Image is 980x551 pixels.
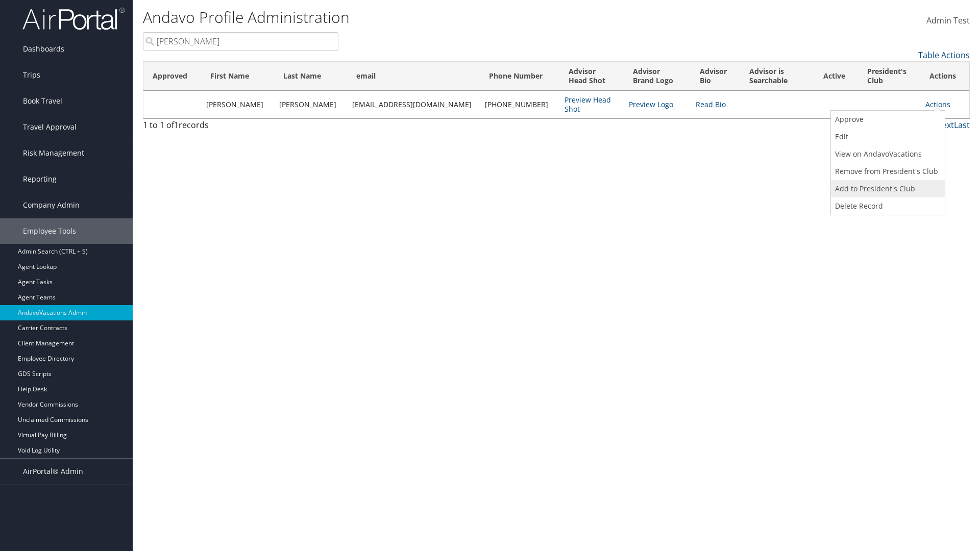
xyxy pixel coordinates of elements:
[831,163,942,180] a: Remove from President's Club
[23,218,76,244] span: Employee Tools
[23,62,40,88] span: Trips
[831,197,942,215] a: Delete Record
[174,119,179,131] span: 1
[143,119,338,136] div: 1 to 1 of records
[274,62,347,91] th: Last Name: activate to sort column ascending
[624,62,691,91] th: Advisor Brand Logo: activate to sort column ascending
[926,15,970,26] span: Admin Test
[918,49,970,61] a: Table Actions
[23,140,84,166] span: Risk Management
[814,62,858,91] th: Active: activate to sort column ascending
[143,32,338,51] input: Search
[954,119,970,131] a: Last
[559,62,624,91] th: Advisor Head Shot: activate to sort column ascending
[347,62,479,91] th: email: activate to sort column ascending
[23,166,57,192] span: Reporting
[565,95,611,114] a: Preview Head Shot
[143,7,694,28] h1: Andavo Profile Administration
[23,114,77,140] span: Travel Approval
[347,91,479,118] td: [EMAIL_ADDRESS][DOMAIN_NAME]
[480,91,559,118] td: [PHONE_NUMBER]
[274,91,347,118] td: [PERSON_NAME]
[629,99,673,109] a: Preview Logo
[858,62,921,91] th: President's Club: activate to sort column ascending
[23,192,80,218] span: Company Admin
[480,62,559,91] th: Phone Number: activate to sort column ascending
[201,62,274,91] th: First Name: activate to sort column ascending
[831,128,942,145] a: Edit
[831,145,942,163] a: View on AndavoVacations
[23,459,83,484] span: AirPortal® Admin
[143,62,201,91] th: Approved: activate to sort column ascending
[925,99,950,109] a: Actions
[691,62,740,91] th: Advisor Bio: activate to sort column ascending
[926,5,970,37] a: Admin Test
[696,99,726,109] a: Read Bio
[920,62,969,91] th: Actions
[23,36,64,62] span: Dashboards
[740,62,814,91] th: Advisor is Searchable: activate to sort column ascending
[831,180,942,197] a: Add to President's Club
[831,111,942,128] a: Approve
[23,88,62,114] span: Book Travel
[201,91,274,118] td: [PERSON_NAME]
[22,7,125,31] img: airportal-logo.png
